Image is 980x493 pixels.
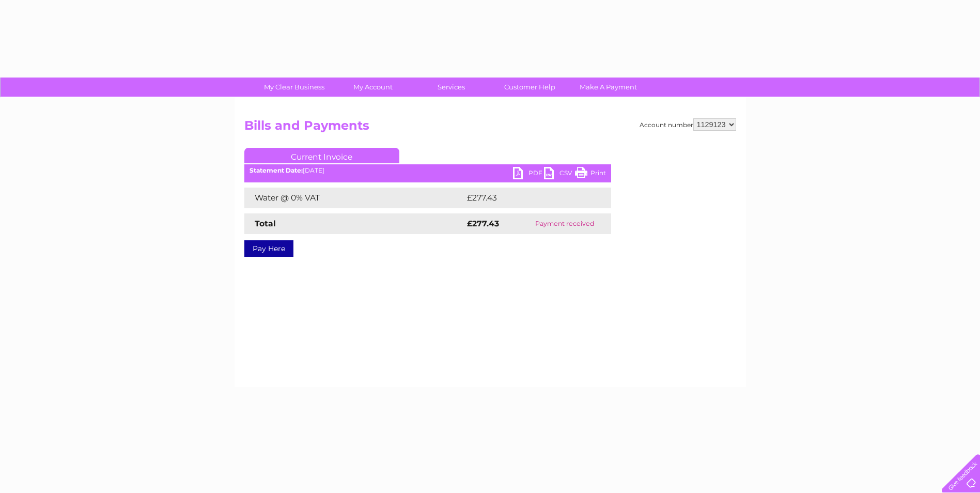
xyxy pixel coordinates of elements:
a: Pay Here [244,240,293,257]
a: Current Invoice [244,148,399,163]
td: Water @ 0% VAT [244,188,464,208]
a: Print [575,167,606,182]
a: CSV [544,167,575,182]
a: Make A Payment [566,78,651,97]
a: Services [409,78,494,97]
b: Statement Date: [250,166,303,174]
div: Account number [640,118,736,131]
td: £277.43 [464,188,593,208]
div: [DATE] [244,167,611,174]
strong: £277.43 [467,219,499,228]
strong: Total [255,219,276,228]
a: PDF [513,167,544,182]
h2: Bills and Payments [244,118,736,138]
a: My Clear Business [252,78,337,97]
a: My Account [330,78,415,97]
a: Customer Help [487,78,572,97]
td: Payment received [518,213,611,234]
